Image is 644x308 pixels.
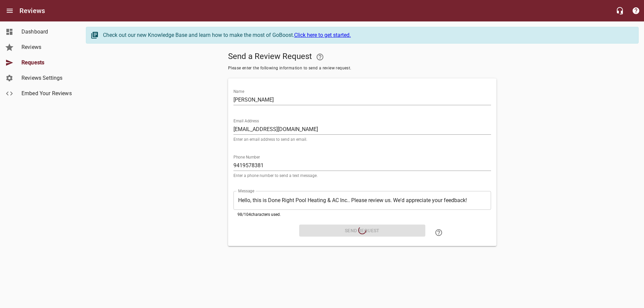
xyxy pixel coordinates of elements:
[237,212,281,217] span: 98 / 104 characters used.
[431,225,447,241] a: Learn how to "Send a Review Request"
[312,49,328,65] a: Your Google or Facebook account must be connected to "Send a Review Request"
[228,49,496,65] h5: Send a Review Request
[21,74,72,82] span: Reviews Settings
[21,59,72,67] span: Requests
[21,28,72,36] span: Dashboard
[228,65,496,72] span: Please enter the following information to send a review request.
[103,31,632,39] div: Check out our new Knowledge Base and learn how to make the most of GoBoost.
[294,32,351,38] a: Click here to get started.
[238,197,486,203] textarea: Hello, this is Done Right Pool Heating & AC Inc.. Please review us. We'd appreciate your feedback!
[21,89,72,98] span: Embed Your Reviews
[19,5,45,16] h6: Reviews
[233,174,491,178] p: Enter a phone number to send a text message.
[233,89,244,94] label: Name
[628,3,644,19] button: Support Portal
[233,137,491,141] p: Enter an email address to send an email.
[233,119,259,123] label: Email Address
[2,3,18,19] button: Open drawer
[21,43,72,51] span: Reviews
[233,155,260,159] label: Phone Number
[612,3,628,19] button: Live Chat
